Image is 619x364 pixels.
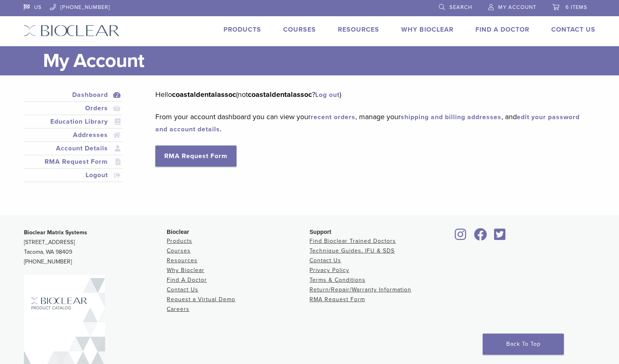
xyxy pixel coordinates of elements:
[311,113,355,121] a: recent orders
[309,286,411,293] a: Return/Repair/Warranty Information
[283,26,316,34] a: Courses
[25,90,121,100] a: Dashboard
[167,296,235,303] a: Request a Virtual Demo
[483,334,564,355] a: Back To Top
[565,4,587,11] span: 6 items
[167,276,207,283] a: Find A Doctor
[309,296,365,303] a: RMA Request Form
[25,143,121,153] a: Account Details
[25,130,121,140] a: Addresses
[491,233,508,241] a: Bioclear
[167,286,198,293] a: Contact Us
[24,25,120,36] img: Bioclear
[25,103,121,113] a: Orders
[25,170,121,180] a: Logout
[43,46,595,75] h1: My Account
[248,90,312,99] strong: coastaldentalassoc
[401,26,454,34] a: Why Bioclear
[309,238,396,244] a: Find Bioclear Trained Doctors
[452,233,469,241] a: Bioclear
[25,157,121,167] a: RMA Request Form
[475,26,529,34] a: Find A Doctor
[155,88,583,101] p: Hello (not ? )
[155,111,583,135] p: From your account dashboard you can view your , manage your , and .
[25,117,121,126] a: Education Library
[167,267,204,274] a: Why Bioclear
[167,257,198,264] a: Resources
[155,146,236,167] a: RMA Request Form
[24,88,123,192] nav: Account pages
[471,233,490,241] a: Bioclear
[167,247,191,254] a: Courses
[315,91,340,99] a: Log out
[449,4,472,11] span: Search
[338,26,379,34] a: Resources
[309,247,395,254] a: Technique Guides, IFU & SDS
[172,90,236,99] strong: coastaldentalassoc
[167,306,189,313] a: Careers
[309,276,365,283] a: Terms & Conditions
[24,228,167,267] p: [STREET_ADDRESS] Tacoma, WA 98409 [PHONE_NUMBER]
[309,267,349,274] a: Privacy Policy
[401,113,501,121] a: shipping and billing addresses
[24,229,87,236] strong: Bioclear Matrix Systems
[224,26,261,34] a: Products
[309,257,341,264] a: Contact Us
[498,4,536,11] span: My Account
[167,229,189,235] span: Bioclear
[167,238,192,244] a: Products
[309,229,331,235] span: Support
[551,26,595,34] a: Contact Us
